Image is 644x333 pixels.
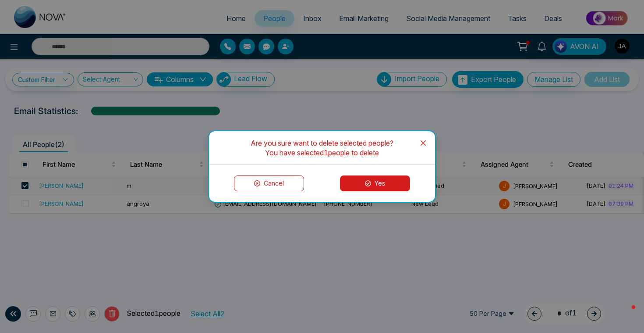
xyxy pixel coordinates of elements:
span: close [420,140,427,147]
button: Close [411,131,435,155]
button: Cancel [234,175,304,191]
div: Are you sure want to delete selected people? You have selected 1 people to delete [226,138,418,158]
iframe: Intercom live chat [614,303,635,324]
button: Yes [340,175,410,191]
